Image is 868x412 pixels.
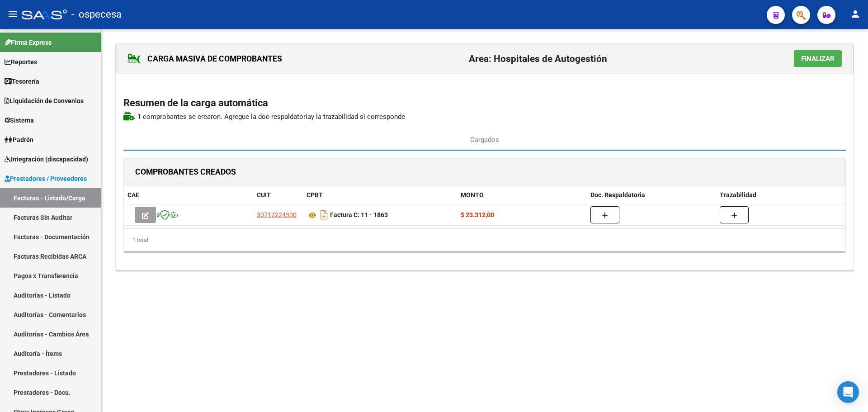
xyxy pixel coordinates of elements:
[716,185,845,205] datatable-header-cell: Trazabilidad
[5,154,88,164] span: Integración (discapacidad)
[5,38,52,47] span: Firma Express
[127,52,282,66] h1: CARGA MASIVA DE COMPROBANTES
[318,208,330,222] i: Descargar documento
[469,50,607,67] h2: Area: Hospitales de Autogestión
[470,135,499,145] span: Cargados
[124,229,845,251] div: 1 total
[253,185,303,205] datatable-header-cell: CUIT
[124,185,253,205] datatable-header-cell: CAE
[5,174,87,184] span: Prestadores / Proveedores
[850,9,861,19] mat-icon: person
[801,55,835,63] span: Finalizar
[71,5,122,24] span: - ospecesa
[123,112,846,122] p: : 1 comprobantes se crearon. Agregue la doc respaldatoria
[590,191,645,199] span: Doc. Respaldatoria
[307,191,323,199] span: CPBT
[5,135,33,145] span: Padrón
[457,185,586,205] datatable-header-cell: MONTO
[461,211,494,218] strong: $ 23.312,00
[135,165,236,179] h1: COMPROBANTES CREADOS
[5,96,84,106] span: Liquidación de Convenios
[794,50,842,67] button: Finalizar
[720,191,756,199] span: Trazabilidad
[311,113,405,121] span: y la trazabilidad si corresponde
[123,95,846,112] h2: Resumen de la carga automática
[5,57,37,67] span: Reportes
[587,185,716,205] datatable-header-cell: Doc. Respaldatoria
[5,76,39,86] span: Tesorería
[257,191,271,199] span: CUIT
[7,9,18,19] mat-icon: menu
[330,212,388,219] strong: Factura C: 11 - 1863
[461,191,484,199] span: MONTO
[5,115,34,125] span: Sistema
[127,191,139,199] span: CAE
[837,381,859,403] div: Open Intercom Messenger
[257,211,297,218] span: 30712224300
[303,185,457,205] datatable-header-cell: CPBT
